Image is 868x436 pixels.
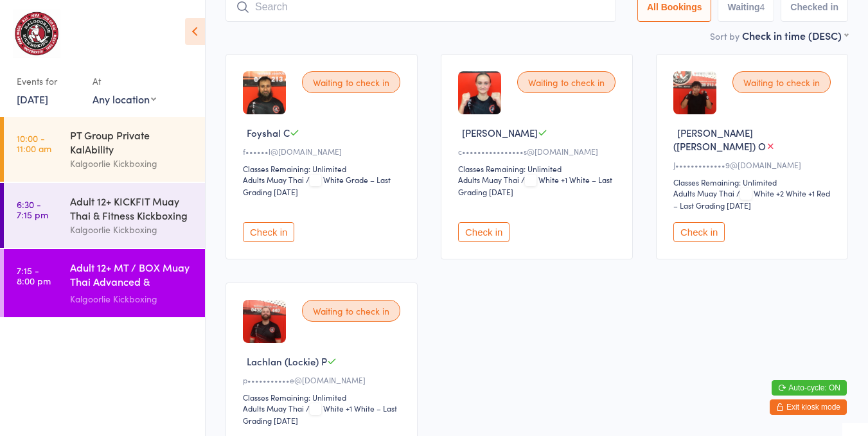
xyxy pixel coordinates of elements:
[302,300,400,322] div: Waiting to check in
[673,177,835,187] div: Classes Remaining: Unlimited
[70,194,194,222] div: Adult 12+ KICKFIT Muay Thai & Fitness Kickboxing
[243,71,286,114] img: image1756205489.png
[17,265,51,286] time: 7:15 - 8:00 pm
[243,174,304,185] div: Adults Muay Thai
[770,399,847,415] button: Exit kiosk mode
[4,117,205,182] a: 10:00 -11:00 amPT Group Private KalAbilityKalgoorlie Kickboxing
[462,126,538,139] span: [PERSON_NAME]
[458,146,619,157] div: c••••••••••••••••s@[DOMAIN_NAME]
[302,71,400,93] div: Waiting to check in
[17,71,80,92] div: Events for
[673,71,716,114] img: image1748949611.png
[243,146,404,157] div: f••••••l@[DOMAIN_NAME]
[673,126,766,153] span: [PERSON_NAME] ([PERSON_NAME]) O
[517,71,616,93] div: Waiting to check in
[93,71,156,92] div: At
[17,92,48,106] a: [DATE]
[247,126,290,139] span: Foyshal C
[70,222,194,237] div: Kalgoorlie Kickboxing
[243,403,304,414] div: Adults Muay Thai
[4,183,205,248] a: 6:30 -7:15 pmAdult 12+ KICKFIT Muay Thai & Fitness KickboxingKalgoorlie Kickboxing
[17,133,51,153] time: 10:00 - 11:00 am
[70,156,194,171] div: Kalgoorlie Kickboxing
[243,392,404,403] div: Classes Remaining: Unlimited
[70,260,194,292] div: Adult 12+ MT / BOX Muay Thai Advanced & SPARRING
[458,222,509,242] button: Check in
[4,249,205,317] a: 7:15 -8:00 pmAdult 12+ MT / BOX Muay Thai Advanced & SPARRINGKalgoorlie Kickboxing
[458,163,619,174] div: Classes Remaining: Unlimited
[710,30,740,42] label: Sort by
[732,71,831,93] div: Waiting to check in
[13,10,60,58] img: Kalgoorlie Kickboxing
[742,28,848,42] div: Check in time (DESC)
[673,187,734,198] div: Adults Muay Thai
[17,199,48,220] time: 6:30 - 7:15 pm
[93,92,156,106] div: Any location
[458,71,501,114] img: image1732099010.png
[70,292,194,306] div: Kalgoorlie Kickboxing
[243,163,404,174] div: Classes Remaining: Unlimited
[673,222,725,242] button: Check in
[243,300,286,343] img: image1742987872.png
[247,354,327,368] span: Lachlan (Lockie) P
[760,2,765,12] div: 4
[243,222,294,242] button: Check in
[772,380,847,396] button: Auto-cycle: ON
[458,174,519,185] div: Adults Muay Thai
[70,128,194,156] div: PT Group Private KalAbility
[673,159,835,170] div: J•••••••••••••9@[DOMAIN_NAME]
[243,374,404,385] div: p•••••••••••e@[DOMAIN_NAME]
